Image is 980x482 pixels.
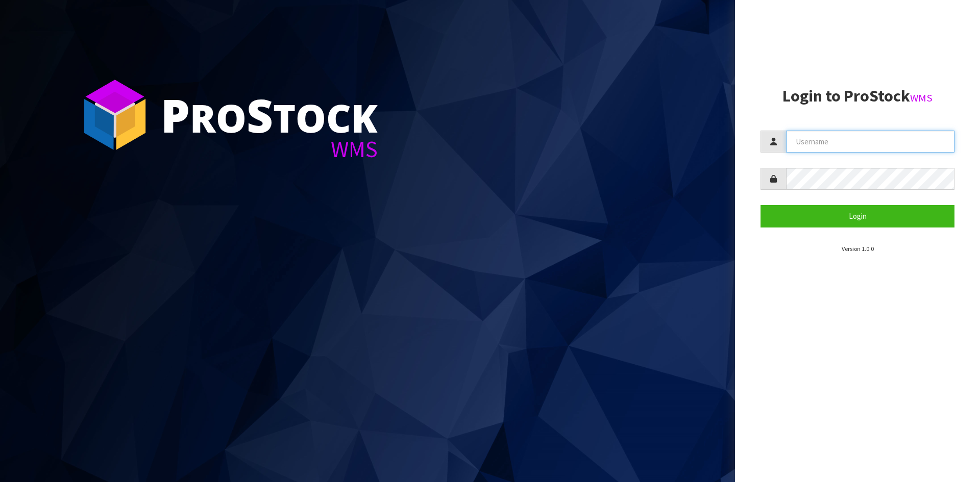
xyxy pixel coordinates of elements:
span: P [161,84,190,146]
div: ro tock [161,92,378,138]
img: ProStock Cube [77,77,153,153]
input: Username [786,131,954,153]
small: WMS [910,91,933,105]
button: Login [761,205,954,227]
div: WMS [161,138,378,161]
small: Version 1.0.0 [842,245,874,252]
h2: Login to ProStock [761,87,954,105]
span: S [247,84,273,146]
